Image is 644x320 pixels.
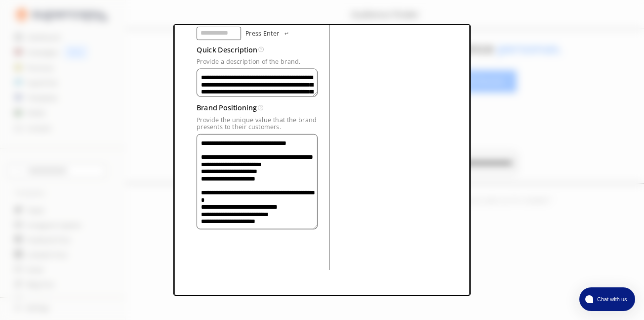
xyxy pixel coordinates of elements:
[245,27,290,40] button: Press Enter Press Enter
[579,287,635,311] button: atlas-launcher
[593,295,629,303] span: Chat with us
[284,32,289,34] img: Press Enter
[197,134,318,229] textarea: textarea-textarea
[197,58,322,65] p: Provide a description of the brand.
[197,116,322,130] p: Provide the unique value that the brand presents to their customers.
[258,47,264,52] img: Tooltip Icon
[245,30,279,37] p: Press Enter
[197,101,256,114] h3: Brand Positioning
[197,69,318,97] textarea: textarea-textarea
[197,43,257,56] h3: Quick Description
[258,105,263,110] img: Tooltip Icon
[197,27,241,40] input: tone-input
